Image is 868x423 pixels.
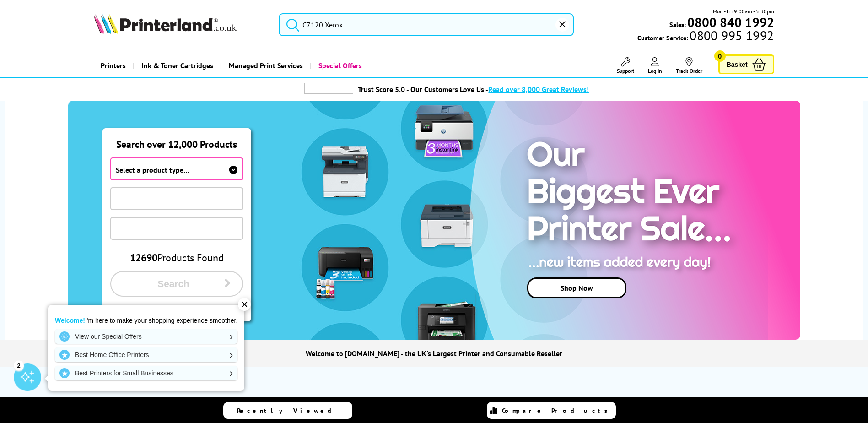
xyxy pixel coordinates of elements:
a: Compare Products [487,402,616,419]
a: Track Order [676,57,702,74]
a: Shop Now [527,277,626,298]
div: Just Browsing? [96,395,412,412]
a: View our Special Offers [55,329,237,344]
strong: Welcome! [55,317,85,324]
a: Log In [648,57,662,74]
button: Search [110,271,243,297]
a: Support [617,57,634,74]
h1: Welcome to [DOMAIN_NAME] - the UK's Largest Printer and Consumable Reseller [306,349,562,358]
p: I'm here to make your shopping experience smoother. [55,316,237,325]
span: Log In [648,67,662,74]
div: 2 [14,360,24,370]
input: Se [279,13,574,36]
a: Best Printers for Small Businesses [55,366,237,380]
span: Ink & Toner Cartridges [141,54,213,77]
a: 0800 840 1992 [686,18,774,27]
span: Shop by our most popular departments… [180,395,412,412]
img: trustpilot rating [250,83,305,94]
span: Compare Products [502,407,613,415]
div: ✕ [238,298,251,311]
div: Products Found [110,251,243,264]
a: Managed Print Services [220,54,310,77]
b: 0800 840 1992 [687,14,774,31]
span: Customer Service: [637,31,774,42]
span: Recently Viewed [237,407,341,415]
span: Select a product type… [116,165,189,174]
span: Mon - Fri 9:00am - 5:30pm [713,7,774,16]
img: Printerland Logo [94,14,237,34]
a: Printerland Logo [94,14,267,36]
span: 12690 [130,251,157,264]
a: Special Offers [310,54,369,77]
span: Read over 8,000 Great Reviews! [488,85,589,94]
a: Printers [94,54,133,77]
a: Ink & Toner Cartridges [133,54,220,77]
span: Search [123,278,225,289]
div: Search over 12,000 Products [103,129,251,151]
span: Support [617,67,634,74]
a: Best Home Office Printers [55,347,237,362]
a: Basket 0 [718,54,774,74]
span: 0 [714,50,726,62]
span: 0800 995 1992 [688,31,774,40]
span: Basket [727,58,748,70]
img: trustpilot rating [305,85,353,94]
a: Trust Score 5.0 - Our Customers Love Us -Read over 8,000 Great Reviews! [358,85,589,94]
span: Sales: [669,20,686,29]
a: Recently Viewed [223,402,352,419]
